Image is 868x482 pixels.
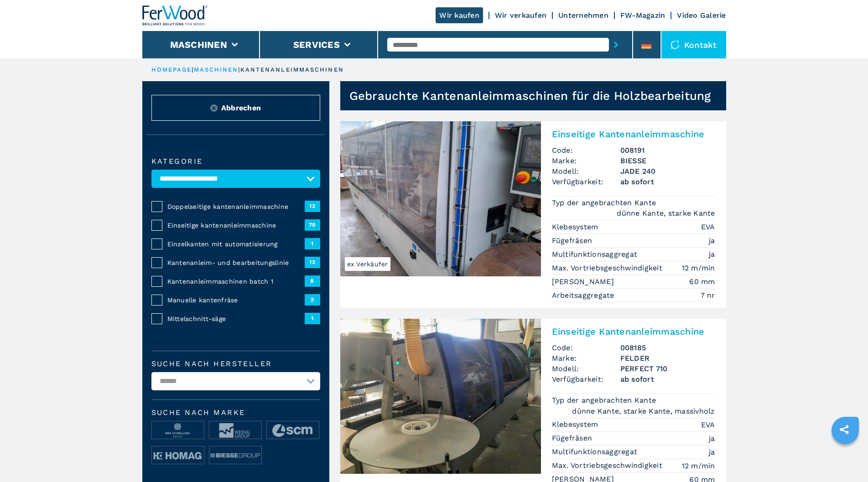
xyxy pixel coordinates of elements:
[572,406,715,416] em: dünne Kante, starke Kante, massivholz
[552,395,659,405] p: Typ der angebrachten Kante
[552,249,640,259] p: Multifunktionsaggregat
[558,11,608,20] a: Unternehmen
[709,433,715,444] em: ja
[305,275,320,286] span: 8
[552,145,620,155] span: Code:
[609,34,623,55] button: submit-button
[167,314,305,323] span: Mittelschnitt-säge
[167,202,305,211] span: Doppelseitige kantenanleimmaschine
[167,221,305,230] span: Einseitige kantenanleimmaschine
[167,258,305,267] span: Kantenanleim- und bearbeitungslinie
[552,363,620,374] span: Modell:
[552,222,601,232] p: Klebesystem
[682,461,715,471] em: 12 m/min
[151,158,320,165] label: Kategorie
[552,420,601,430] p: Klebesystem
[552,236,595,246] p: Fügefräsen
[152,421,204,440] img: image
[167,277,305,286] span: Kantenanleimmaschinen batch 1
[620,353,715,363] h3: FELDER
[701,222,715,232] em: EVA
[620,11,665,20] a: FW-Magazin
[620,363,715,374] h3: PERFECT 710
[345,257,390,271] span: ex Verkäufer
[305,313,320,324] span: 1
[677,11,726,20] a: Video Galerie
[495,11,546,20] a: Wir verkaufen
[170,39,227,50] button: Maschinen
[689,276,715,287] em: 60 mm
[238,66,240,73] span: |
[221,103,261,113] span: Abbrechen
[620,374,715,384] span: ab sofort
[194,66,239,73] a: maschinen
[552,176,620,187] span: Verfügbarkeit:
[620,176,715,187] span: ab sofort
[620,342,715,353] h3: 008185
[552,342,620,353] span: Code:
[293,39,340,50] button: Services
[709,235,715,246] em: ja
[305,219,320,230] span: 70
[620,166,715,176] h3: JADE 240
[151,66,192,73] a: HOMEPAGE
[552,277,617,287] p: [PERSON_NAME]
[552,374,620,384] span: Verfügbarkeit:
[210,104,218,112] img: Reset
[552,353,620,363] span: Marke:
[305,294,320,305] span: 2
[152,446,204,465] img: image
[167,239,305,249] span: Einzelkanten mit automatisierung
[552,433,595,443] p: Fügefräsen
[151,95,320,121] button: ResetAbbrechen
[349,88,711,103] h1: Gebrauchte Kantenanleimmaschinen für die Holzbearbeitung
[167,295,305,305] span: Manuelle kantenfräse
[701,290,715,301] em: 7 nr
[552,129,715,140] h2: Einseitige Kantenanleimmaschine
[151,360,320,368] label: Suche nach Hersteller
[267,421,319,440] img: image
[552,290,617,301] p: Arbeitsaggregate
[552,461,665,471] p: Max. Vortriebsgeschwindigkeit
[833,418,856,441] a: sharethis
[340,121,726,308] a: Einseitige Kantenanleimmaschine BIESSE JADE 240ex VerkäuferEinseitige KantenanleimmaschineCode:00...
[192,66,193,73] span: |
[701,420,715,430] em: EVA
[552,166,620,176] span: Modell:
[682,263,715,273] em: 12 m/min
[240,66,344,74] p: kantenanleimmaschinen
[142,5,208,26] img: Ferwood
[552,198,659,208] p: Typ der angebrachten Kante
[709,249,715,259] em: ja
[305,257,320,268] span: 12
[436,7,483,23] a: Wir kaufen
[552,447,640,457] p: Multifunktionsaggregat
[670,40,680,49] img: Kontakt
[552,155,620,166] span: Marke:
[552,263,665,273] p: Max. Vortriebsgeschwindigkeit
[340,319,541,474] img: Einseitige Kantenanleimmaschine FELDER PERFECT 710
[151,409,320,416] span: Suche nach Marke
[552,326,715,337] h2: Einseitige Kantenanleimmaschine
[709,447,715,457] em: ja
[340,121,541,276] img: Einseitige Kantenanleimmaschine BIESSE JADE 240
[617,208,715,218] em: dünne Kante, starke Kante
[829,441,861,475] iframe: Chat
[209,421,261,440] img: image
[305,238,320,249] span: 1
[620,145,715,155] h3: 008191
[620,155,715,166] h3: BIESSE
[209,446,261,465] img: image
[661,31,726,58] div: Kontakt
[305,201,320,212] span: 12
